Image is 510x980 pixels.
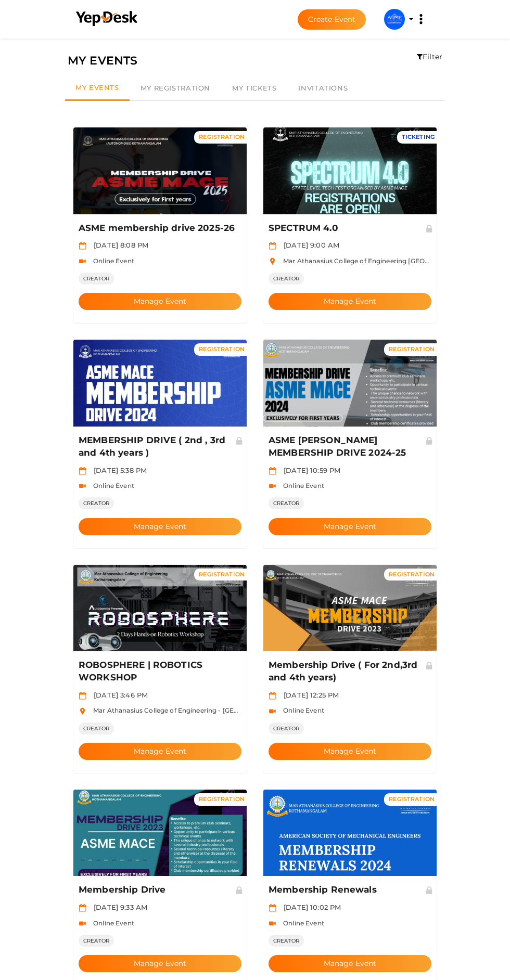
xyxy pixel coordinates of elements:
[79,955,241,972] button: Manage Event
[79,904,86,912] img: calendar.svg
[79,257,86,265] img: video-icon.svg
[199,133,245,140] span: REGISTRATION
[269,723,304,734] span: CREATOR
[232,84,276,92] span: My Tickets
[278,482,324,489] span: Online Event
[65,76,130,101] a: My Events
[269,659,428,684] p: Membership Drive ( For 2nd,3rd and 4th years)
[287,76,359,100] a: Invitations
[389,345,435,353] span: REGISTRATION
[278,466,340,474] span: [DATE] 10:59 PM
[269,743,431,760] button: Manage Event
[79,743,241,760] button: Manage Event
[269,293,431,310] button: Manage Event
[221,76,287,100] a: My Tickets
[425,885,434,895] img: Private Event
[79,273,114,285] span: CREATOR
[278,691,339,699] span: [DATE] 12:25 PM
[425,661,434,670] img: Private Event
[79,659,238,684] p: ROBOSPHERE | ROBOTICS WORKSHOP
[68,51,442,70] div: MY EVENTS
[88,466,147,474] span: [DATE] 5:38 PM
[269,273,304,285] span: CREATOR
[235,436,244,445] img: Private Event
[73,127,247,214] img: MISGEQK3_normal.jpeg
[269,242,276,250] img: calendar.svg
[79,222,238,235] p: ASME membership drive 2025-26
[79,935,114,947] span: CREATOR
[73,790,247,876] img: WKD8VQWT_normal.jpeg
[298,84,348,92] span: Invitations
[269,707,276,715] img: video-icon.svg
[199,345,245,353] span: REGISTRATION
[278,706,324,714] span: Online Event
[141,84,210,92] span: My Registration
[263,565,437,652] img: YEICALCI_normal.jpeg
[79,467,86,475] img: calendar.svg
[88,903,147,911] span: [DATE] 9:33 AM
[88,257,134,265] span: Online Event
[235,885,244,895] img: Private Event
[88,241,148,249] span: [DATE] 8:08 PM
[263,340,437,427] img: ARBDZCMG_normal.png
[269,904,276,912] img: calendar.svg
[88,482,134,489] span: Online Event
[79,884,238,896] p: Membership Drive
[79,242,86,250] img: calendar.svg
[263,127,437,214] img: R3MDHBCG_normal.jpeg
[79,723,114,734] span: CREATOR
[384,9,405,30] img: ACg8ocIznaYxAd1j8yGuuk7V8oyGTUXj0eGIu5KK6886ihuBZQ=s100
[79,497,114,509] span: CREATOR
[75,83,119,92] span: My Events
[269,920,276,927] img: video-icon.svg
[79,293,241,310] button: Manage Event
[278,903,341,911] span: [DATE] 10:02 PM
[278,241,339,249] span: [DATE] 9:00 AM
[269,884,428,896] p: Membership Renewals
[269,434,428,459] p: ASME [PERSON_NAME] MEMBERSHIP DRIVE 2024-25
[417,51,442,62] div: Filter
[73,340,247,427] img: ULRET0LA_normal.jpeg
[88,919,134,927] span: Online Event
[79,692,86,700] img: calendar.svg
[79,518,241,535] button: Manage Event
[73,565,247,652] img: V7IBUF4R_normal.jpeg
[269,692,276,700] img: calendar.svg
[79,920,86,927] img: video-icon.svg
[79,707,86,715] img: location.svg
[269,518,431,535] button: Manage Event
[425,224,434,233] img: Private Event
[88,706,443,714] span: Mar Athanasius College of Engineering - [GEOGRAPHIC_DATA], [GEOGRAPHIC_DATA], [GEOGRAPHIC_DATA]
[263,790,437,876] img: HYQWWPWT_normal.png
[269,935,304,947] span: CREATOR
[269,955,431,972] button: Manage Event
[88,691,148,699] span: [DATE] 3:46 PM
[389,571,435,578] span: REGISTRATION
[199,795,245,803] span: REGISTRATION
[425,436,434,445] img: Private Event
[269,482,276,490] img: video-icon.svg
[79,482,86,490] img: video-icon.svg
[79,434,238,459] p: MEMBERSHIP DRIVE ( 2nd , 3rd and 4th years )
[130,76,221,100] a: My Registration
[389,795,435,803] span: REGISTRATION
[199,571,245,578] span: REGISTRATION
[269,497,304,509] span: CREATOR
[269,222,428,235] p: SPECTRUM 4.0
[269,257,276,265] img: location.svg
[269,467,276,475] img: calendar.svg
[278,919,324,927] span: Online Event
[298,9,366,30] button: Create Event
[402,133,435,140] span: TICKETING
